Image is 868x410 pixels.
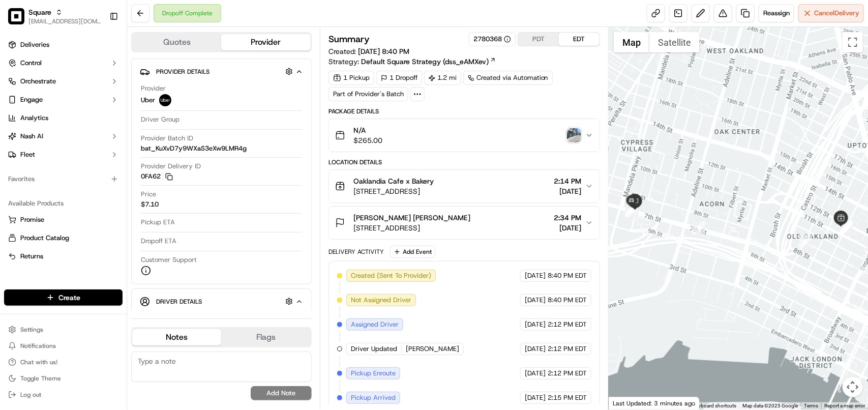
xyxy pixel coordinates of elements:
span: Created: [328,46,409,56]
button: PDT [518,33,559,46]
span: Control [20,58,42,68]
div: Last Updated: 3 minutes ago [609,397,700,409]
span: Uber [141,96,155,105]
span: Pylon [101,172,123,180]
span: Oaklandia Cafe x Bakery [353,176,434,186]
span: [DATE] [525,296,546,305]
button: Oaklandia Cafe x Bakery[STREET_ADDRESS]2:14 PM[DATE] [329,170,600,202]
span: Not Assigned Driver [351,296,411,305]
span: Returns [20,252,43,261]
span: 2:12 PM EDT [548,320,587,329]
span: [DATE] [525,320,546,329]
span: Notifications [20,342,56,350]
button: [PERSON_NAME] [PERSON_NAME][STREET_ADDRESS]2:34 PM[DATE] [329,207,600,239]
button: Flags [221,329,310,345]
a: Deliveries [4,37,123,53]
div: We're available if you need us! [35,107,129,115]
span: 2:34 PM [554,213,581,223]
span: Pickup Arrived [351,393,396,402]
div: 1.2 mi [424,71,461,85]
span: Reassign [763,9,790,18]
span: Fleet [20,150,35,159]
div: 1 Dropoff [376,71,422,85]
button: 2780368 [473,35,511,44]
button: Map camera controls [843,377,863,397]
div: Strategy: [328,56,496,67]
input: Got a question? Start typing here... [26,66,183,76]
span: N/A [353,125,382,135]
button: [EMAIL_ADDRESS][DOMAIN_NAME] [28,17,101,25]
img: photo_proof_of_delivery image [567,128,581,142]
button: Provider [221,34,310,50]
button: Product Catalog [4,230,123,246]
img: Square [8,8,24,24]
span: [STREET_ADDRESS] [353,186,434,196]
h3: Summary [328,35,370,44]
span: Pickup Enroute [351,369,396,378]
button: Toggle fullscreen view [843,32,863,52]
button: Provider Details [140,63,303,80]
a: 💻API Documentation [82,143,167,162]
span: 2:12 PM EDT [548,369,587,378]
button: Fleet [4,147,123,163]
span: Provider Details [156,68,209,76]
span: 2:15 PM EDT [548,393,587,402]
span: 8:40 PM EDT [548,271,587,280]
button: Create [4,289,123,306]
span: Default Square Strategy (dss_eAMXev) [361,56,489,67]
span: Chat with us! [20,358,57,366]
span: Orchestrate [20,77,56,86]
span: [DATE] [554,186,581,196]
span: [DATE] 8:40 PM [358,47,409,56]
span: Square [28,7,51,17]
span: $265.00 [353,135,382,145]
span: Analytics [20,113,48,123]
span: Price [141,190,156,199]
span: [PERSON_NAME] [406,344,459,354]
a: Report a map error [824,403,865,408]
span: Assigned Driver [351,320,399,329]
span: [DATE] [525,344,546,354]
button: Settings [4,323,123,337]
button: Add Event [390,246,435,258]
span: Toggle Theme [20,374,61,383]
button: Show satellite imagery [649,32,700,52]
span: Provider Batch ID [141,134,193,143]
div: Package Details [328,107,600,115]
p: Welcome 👋 [10,41,185,57]
button: Keyboard shortcuts [693,402,736,409]
button: Toggle Theme [4,371,123,386]
a: 📗Knowledge Base [6,143,82,162]
div: 7 [692,221,705,235]
span: Deliveries [20,40,49,49]
span: Dropoff ETA [141,237,176,246]
span: Driver Group [141,115,179,124]
span: Promise [20,215,44,224]
button: Show street map [614,32,649,52]
button: CancelDelivery [798,4,864,22]
a: Default Square Strategy (dss_eAMXev) [361,56,496,67]
button: Notifications [4,339,123,353]
button: Control [4,55,123,71]
button: Reassign [759,4,794,22]
div: 💻 [86,149,94,157]
div: 9 [625,203,638,217]
button: Log out [4,388,123,402]
div: Favorites [4,171,123,187]
div: 1 Pickup [328,71,374,85]
span: Log out [20,391,41,399]
span: Nash AI [20,132,43,141]
button: Promise [4,212,123,228]
span: bat_KuXvD7y9WXaS3eXw9LMR4g [141,144,247,153]
button: Orchestrate [4,73,123,90]
img: uber-new-logo.jpeg [159,94,171,106]
div: Delivery Activity [328,248,384,256]
a: Promise [8,215,118,224]
span: Knowledge Base [20,148,78,158]
span: Created (Sent To Provider) [351,271,431,280]
span: 2:12 PM EDT [548,344,587,354]
a: Product Catalog [8,233,118,243]
button: 0FA62 [141,172,173,181]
